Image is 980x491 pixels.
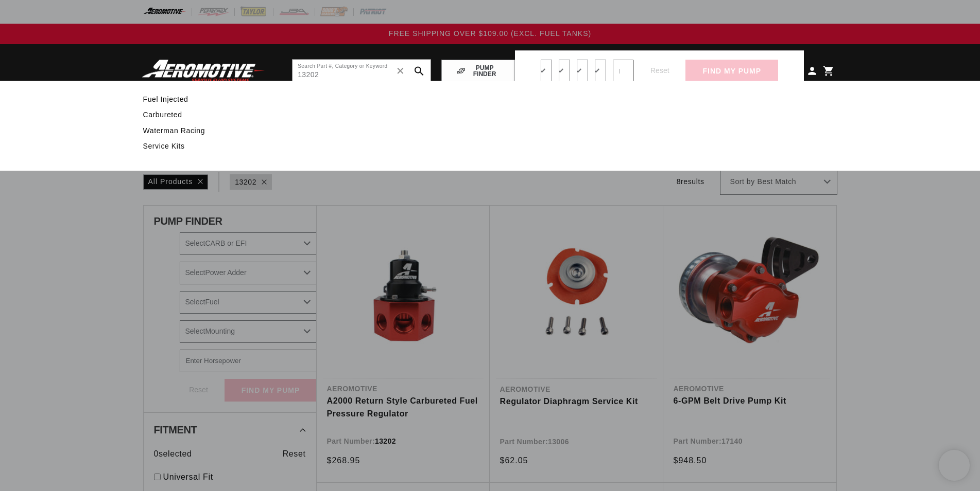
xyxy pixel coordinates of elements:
a: 6-GPM Belt Drive Pump Kit [674,394,826,408]
span: Fitment [154,425,197,435]
select: Fuel [180,291,317,314]
select: Power Adder [559,60,570,82]
summary: Fuel Regulators [405,98,506,122]
button: search button [408,60,431,82]
select: Power Adder [180,262,317,284]
select: Mounting [180,320,317,343]
a: Fuel Injected [143,95,827,104]
a: 13202 [235,176,256,188]
a: A2000 Return Style Carbureted Fuel Pressure Regulator [327,394,479,421]
a: Service Kits [143,141,827,151]
span: Reset [283,447,306,461]
span: 0 selected [154,447,192,461]
span: ✕ [396,63,405,79]
button: PUMP FINDER [441,60,515,83]
select: Mounting [595,60,606,82]
a: Universal Fit [163,470,306,484]
div: All Products [143,174,209,190]
input: Enter Horsepower [613,60,634,82]
select: Fuel [577,60,588,82]
span: Sort by [730,177,755,187]
select: CARB or EFI [180,232,317,255]
a: Carbureted [143,110,827,119]
a: Waterman Racing [143,126,827,135]
input: Enter Horsepower [180,350,317,372]
span: 8 results [677,177,704,186]
select: CARB or EFI [541,60,552,82]
select: Sort by [720,169,837,195]
a: Regulator Diaphragm Service Kit [500,395,653,408]
span: FREE SHIPPING OVER $109.00 (EXCL. FUEL TANKS) [389,29,591,38]
input: Search by Part Number, Category or Keyword [293,60,431,82]
span: PUMP FINDER [154,216,222,226]
img: Aeromotive [139,59,268,83]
